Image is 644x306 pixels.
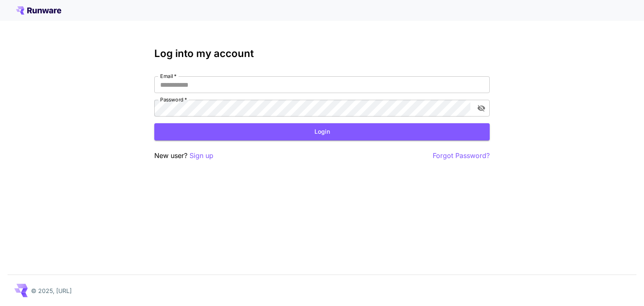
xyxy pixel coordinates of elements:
[154,48,490,60] h3: Log into my account
[190,150,213,161] button: Sign up
[154,123,490,140] button: Login
[154,150,213,161] p: New user?
[433,150,490,161] button: Forgot Password?
[31,286,72,295] p: © 2025, [URL]
[160,96,187,103] label: Password
[474,101,489,116] button: toggle password visibility
[160,73,177,80] label: Email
